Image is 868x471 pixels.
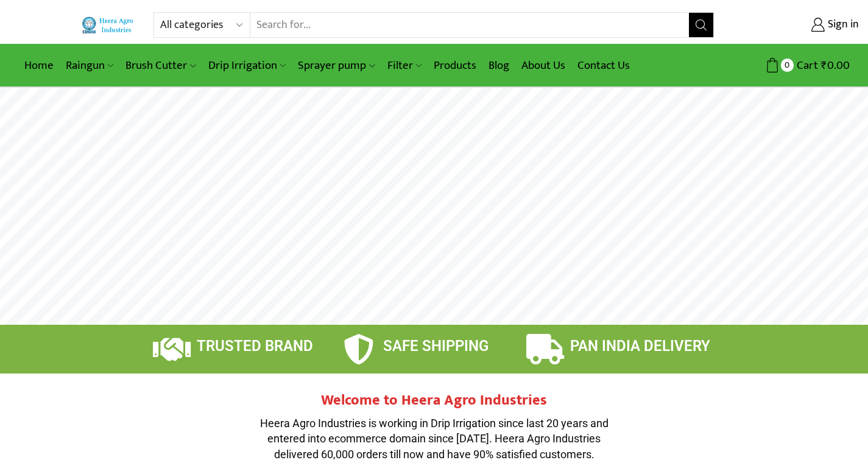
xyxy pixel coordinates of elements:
p: Heera Agro Industries is working in Drip Irrigation since last 20 years and entered into ecommerc... [252,416,617,462]
span: Sign in [825,17,859,33]
input: Search for... [250,13,690,37]
span: ₹ [821,56,827,75]
a: Home [18,51,60,80]
a: 0 Cart ₹0.00 [726,54,850,77]
a: Blog [482,51,515,80]
a: Brush Cutter [119,51,202,80]
a: Sign in [732,14,859,36]
span: PAN INDIA DELIVERY [570,338,710,355]
span: TRUSTED BRAND [197,338,313,355]
button: Search button [689,13,713,37]
a: Sprayer pump [292,51,381,80]
a: Raingun [60,51,119,80]
a: Drip Irrigation [202,51,292,80]
bdi: 0.00 [821,56,850,75]
a: About Us [515,51,571,80]
span: Cart [794,57,818,74]
a: Filter [381,51,428,80]
h2: Welcome to Heera Agro Industries [252,392,617,409]
a: Contact Us [571,51,636,80]
a: Products [428,51,482,80]
span: 0 [781,58,794,71]
span: SAFE SHIPPING [383,338,489,355]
